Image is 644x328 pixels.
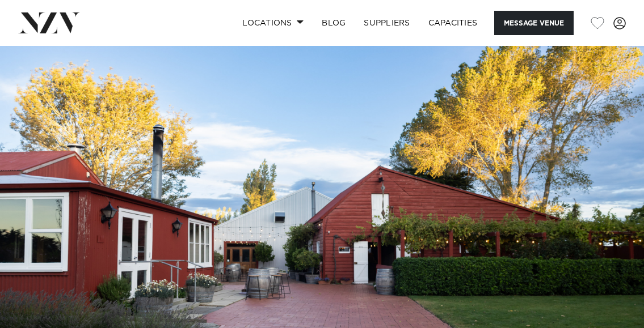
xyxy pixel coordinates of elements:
[419,11,487,35] a: Capacities
[355,11,419,35] a: SUPPLIERS
[233,11,313,35] a: Locations
[313,11,355,35] a: BLOG
[494,11,574,35] button: Message Venue
[18,12,80,33] img: nzv-logo.png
